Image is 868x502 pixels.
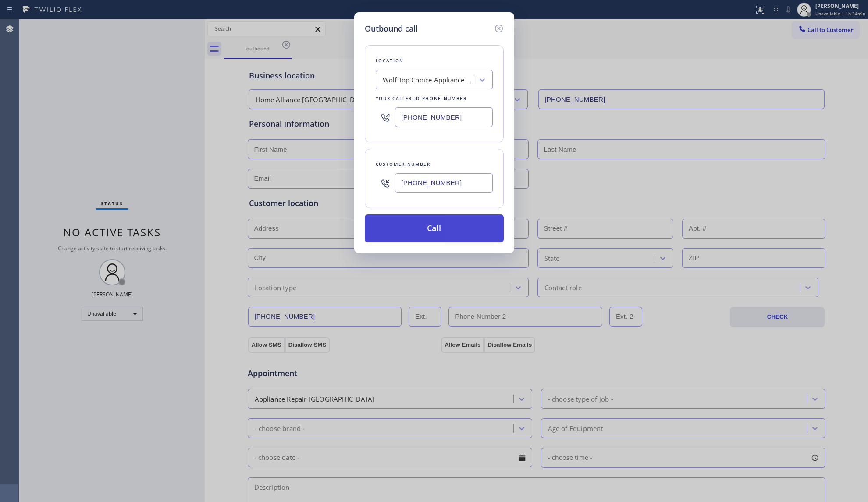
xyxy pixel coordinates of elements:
button: Call [365,214,504,242]
div: Customer number [376,160,493,169]
input: (123) 456-7890 [395,173,493,193]
div: Location [376,56,493,65]
div: Wolf Top Choice Appliance Repair [GEOGRAPHIC_DATA] [383,75,475,85]
div: Your caller id phone number [376,94,493,103]
input: (123) 456-7890 [395,107,493,127]
h5: Outbound call [365,23,418,35]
